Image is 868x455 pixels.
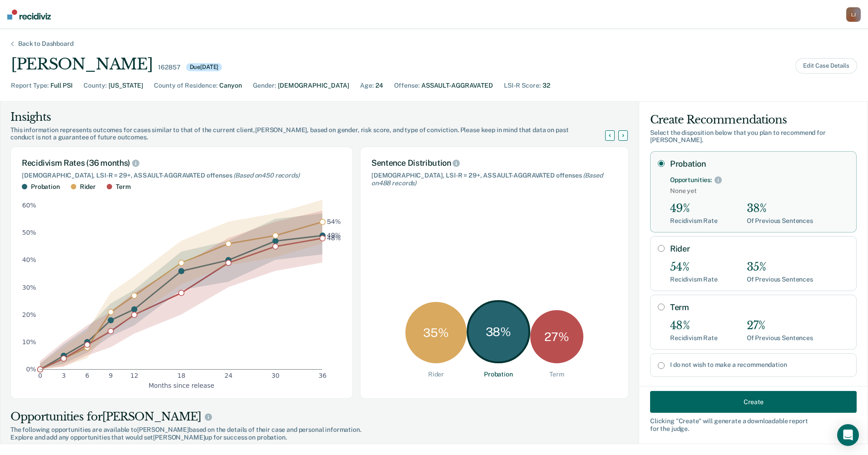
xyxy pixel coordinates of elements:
[11,81,49,90] div: Report Type :
[109,372,113,379] text: 9
[253,81,276,90] div: Gender :
[10,434,629,441] span: Explore and add any opportunities that would set [PERSON_NAME] up for success on probation.
[327,234,341,242] text: 48%
[158,64,180,71] div: 162857
[670,261,718,274] div: 54%
[484,371,513,378] div: Probation
[846,7,861,22] button: LJ
[670,176,712,184] div: Opportunities:
[22,158,341,168] div: Recidivism Rates (36 months)
[11,55,153,74] div: [PERSON_NAME]
[50,81,73,90] div: Full PSI
[80,183,96,191] div: Rider
[85,372,89,379] text: 6
[224,372,232,379] text: 24
[278,81,349,90] div: [DEMOGRAPHIC_DATA]
[405,302,467,363] div: 35 %
[10,126,616,142] div: This information represents outcomes for cases similar to that of the current client, [PERSON_NAM...
[421,81,493,90] div: ASSAULT-AGGRAVATED
[271,372,280,379] text: 30
[670,244,849,254] label: Rider
[22,283,36,291] text: 30%
[22,202,36,209] text: 60%
[7,10,51,20] img: Recidiviz
[22,311,36,318] text: 20%
[22,256,36,263] text: 40%
[38,372,326,379] g: x-axis tick label
[219,81,242,90] div: Canyon
[670,334,718,342] div: Recidivism Rate
[747,261,813,274] div: 35%
[116,183,130,191] div: Term
[371,172,617,187] div: [DEMOGRAPHIC_DATA], LSI-R = 29+, ASSAULT-AGGRAVATED offenses
[530,310,583,363] div: 27 %
[148,381,214,389] text: Months since release
[747,202,813,215] div: 38%
[650,417,857,433] div: Clicking " Create " will generate a downloadable report for the judge.
[375,81,383,90] div: 24
[670,319,718,332] div: 48%
[108,81,143,90] div: [US_STATE]
[154,81,217,90] div: County of Residence :
[394,81,419,90] div: Offense :
[670,202,718,215] div: 49%
[22,202,36,373] g: y-axis tick label
[360,81,374,90] div: Age :
[428,371,444,378] div: Rider
[795,58,857,74] button: Edit Case Details
[38,219,325,372] g: dot
[84,81,107,90] div: County :
[846,7,861,22] div: L J
[22,172,341,179] div: [DEMOGRAPHIC_DATA], LSI-R = 29+, ASSAULT-AGGRAVATED offenses
[186,63,222,71] div: Due [DATE]
[148,381,214,389] g: x-axis label
[10,410,629,424] div: Opportunities for [PERSON_NAME]
[650,129,857,144] div: Select the disposition below that you plan to recommend for [PERSON_NAME] .
[504,81,541,90] div: LSI-R Score :
[130,372,138,379] text: 12
[327,218,341,225] text: 54%
[26,366,36,373] text: 0%
[62,372,66,379] text: 3
[327,218,341,242] g: text
[650,391,857,413] button: Create
[670,276,718,283] div: Recidivism Rate
[22,338,36,345] text: 10%
[10,426,629,434] span: The following opportunities are available to [PERSON_NAME] based on the details of their case and...
[670,361,849,369] label: I do not wish to make a recommendation
[650,113,857,127] div: Create Recommendations
[327,232,341,239] text: 49%
[319,372,327,379] text: 36
[31,183,60,191] div: Probation
[38,372,42,379] text: 0
[747,217,813,225] div: Of Previous Sentences
[10,110,616,124] div: Insights
[747,276,813,283] div: Of Previous Sentences
[178,372,186,379] text: 18
[747,334,813,342] div: Of Previous Sentences
[670,159,849,169] label: Probation
[670,187,849,195] span: None yet
[371,158,617,168] div: Sentence Distribution
[549,371,564,378] div: Term
[233,172,299,179] span: (Based on 450 records )
[22,229,36,236] text: 50%
[40,200,322,369] g: area
[747,319,813,332] div: 27%
[371,172,603,187] span: (Based on 488 records )
[670,217,718,225] div: Recidivism Rate
[837,424,859,446] div: Open Intercom Messenger
[7,40,84,48] div: Back to Dashboard
[542,81,550,90] div: 32
[467,300,530,364] div: 38 %
[670,302,849,312] label: Term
